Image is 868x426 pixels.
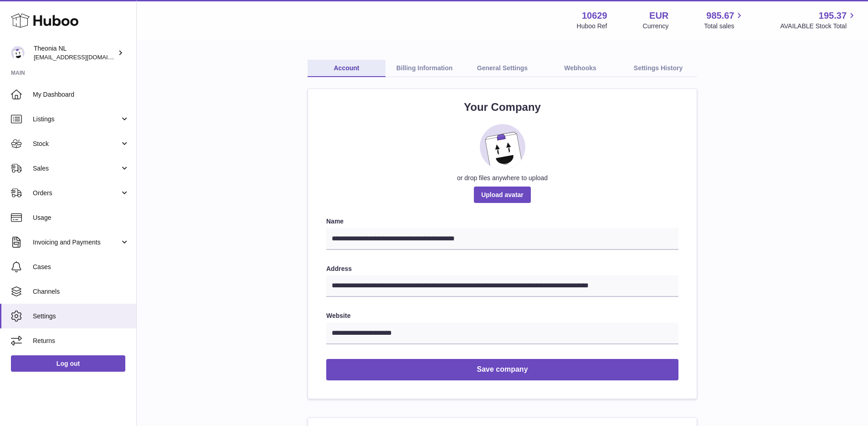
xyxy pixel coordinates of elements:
a: Settings History [619,60,697,77]
div: or drop files anywhere to upload [326,174,678,182]
span: Usage [33,213,129,222]
h2: Your Company [326,100,678,114]
span: My Dashboard [33,90,129,99]
label: Website [326,312,678,320]
span: 195.37 [819,10,847,22]
div: Huboo Ref [577,22,607,31]
a: 195.37 AVAILABLE Stock Total [780,10,857,31]
img: placeholder_image.svg [480,124,525,170]
span: Sales [33,164,120,173]
a: Log out [11,355,125,372]
span: Channels [33,287,129,296]
span: Stock [33,140,120,148]
button: Save company [326,359,678,380]
label: Address [326,265,678,273]
span: Total sales [704,22,745,31]
span: AVAILABLE Stock Total [780,22,857,31]
span: [EMAIL_ADDRESS][DOMAIN_NAME] [34,53,134,61]
div: Currency [643,22,669,31]
a: Billing Information [385,60,463,77]
a: General Settings [463,60,541,77]
span: Invoicing and Payments [33,238,120,247]
div: Theonia NL [34,44,116,62]
strong: EUR [649,10,668,22]
img: info@wholesomegoods.eu [11,46,25,60]
a: Account [308,60,385,77]
a: 985.67 Total sales [704,10,745,31]
span: Returns [33,337,129,345]
span: Cases [33,263,129,271]
a: Webhooks [541,60,619,77]
span: Settings [33,312,129,321]
span: 985.67 [706,10,734,22]
span: Orders [33,189,120,197]
span: Upload avatar [474,187,531,203]
label: Name [326,217,678,226]
span: Listings [33,115,120,124]
strong: 10629 [582,10,607,22]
